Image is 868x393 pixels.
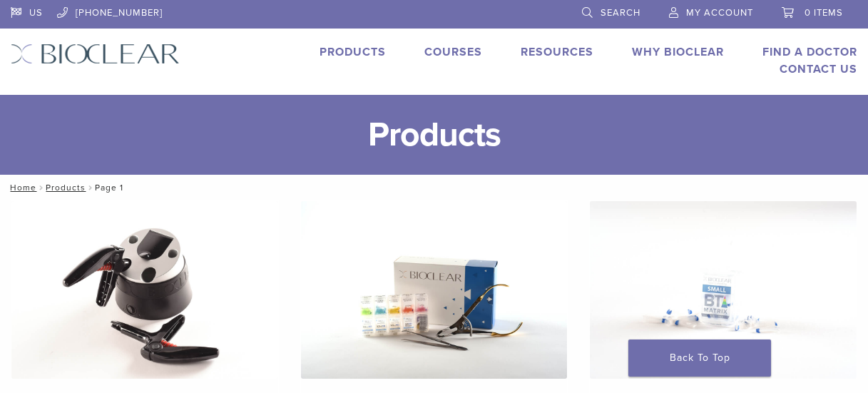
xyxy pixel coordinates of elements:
[320,45,386,59] a: Products
[36,184,46,191] span: /
[632,45,724,59] a: Why Bioclear
[521,45,593,59] a: Resources
[86,184,95,191] span: /
[628,340,771,377] a: Back To Top
[686,7,753,19] span: My Account
[11,201,278,379] img: Equipment
[590,201,857,379] img: Reorder Components
[46,183,86,193] a: Products
[762,45,857,59] a: Find A Doctor
[301,201,568,379] img: Kits
[11,44,180,64] img: Bioclear
[601,7,640,19] span: Search
[805,7,843,19] span: 0 items
[780,62,857,76] a: Contact Us
[6,183,36,193] a: Home
[424,45,482,59] a: Courses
